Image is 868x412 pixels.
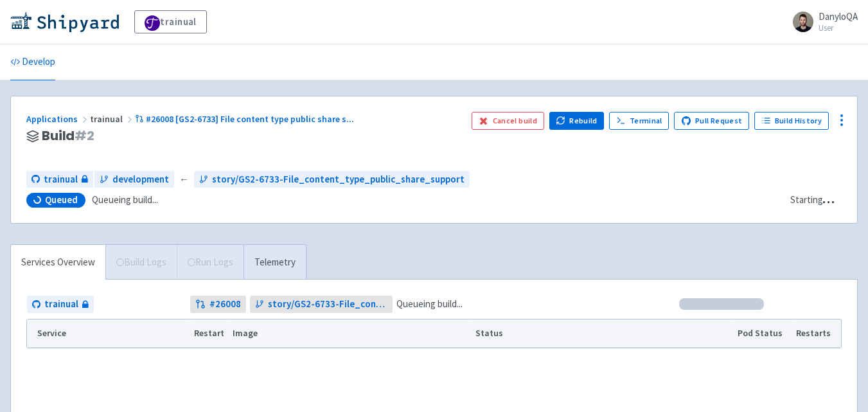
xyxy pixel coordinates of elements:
[27,319,190,348] th: Service
[190,319,228,348] th: Restart
[94,171,174,188] a: development
[209,297,241,312] strong: # 26008
[609,112,669,130] a: Terminal
[10,44,55,80] a: Develop
[819,24,858,32] small: User
[250,296,393,313] a: story/GS2-6733-File_content_type_public_share_support
[244,245,306,280] a: Telemetry
[26,171,93,188] a: trainual
[44,297,78,312] span: trainual
[179,172,189,187] span: ←
[11,245,105,280] a: Services Overview
[92,193,158,208] span: Queueing build...
[190,296,246,313] a: #26008
[45,193,78,206] span: Queued
[549,112,605,130] button: Rebuild
[135,113,356,125] a: #26008 [GS2-6733] File content type public share s...
[396,297,463,312] span: Queueing build...
[785,12,858,32] a: DanyloQA User
[790,193,823,208] div: Starting
[819,10,858,22] span: DanyloQA
[734,319,792,348] th: Pod Status
[27,296,94,313] a: trainual
[44,172,78,187] span: trainual
[90,113,135,125] span: trainual
[112,172,169,187] span: development
[212,172,465,187] span: story/GS2-6733-File_content_type_public_share_support
[10,12,119,32] img: Shipyard logo
[228,319,472,348] th: Image
[146,113,354,125] span: #26008 [GS2-6733] File content type public share s ...
[792,319,841,348] th: Restarts
[75,127,94,145] span: # 2
[472,112,544,130] button: Cancel build
[754,112,829,130] a: Build History
[134,10,207,33] a: trainual
[194,171,470,188] a: story/GS2-6733-File_content_type_public_share_support
[26,113,90,125] a: Applications
[268,297,387,312] span: story/GS2-6733-File_content_type_public_share_support
[674,112,749,130] a: Pull Request
[42,129,94,143] span: Build
[472,319,734,348] th: Status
